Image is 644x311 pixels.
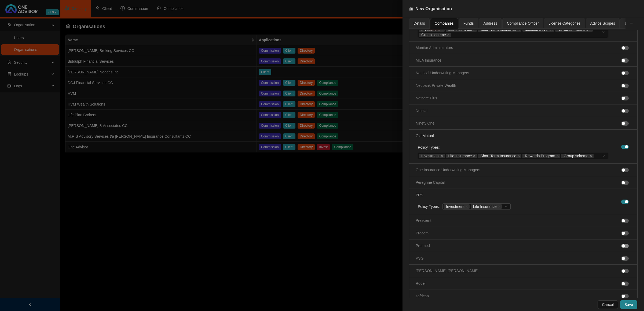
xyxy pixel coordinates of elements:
[446,205,464,208] span: Investment
[441,155,443,157] span: close
[473,155,475,157] span: close
[590,155,592,157] span: close
[416,256,424,260] span: PSG
[416,58,441,62] span: MUA Insurance
[418,143,442,152] label: Policy Types
[620,300,637,309] button: Save
[447,33,450,36] span: close
[564,154,588,158] span: Group scheme
[448,154,472,158] span: Life Insurance
[416,96,437,100] span: Netcare Plus
[624,302,633,308] span: Save
[409,6,413,11] span: bank
[590,21,615,25] span: Advice Scopes
[507,21,539,25] span: Compliance Officer
[415,6,452,11] span: New Organisation
[421,33,446,37] span: Group scheme
[561,154,594,158] span: Group scheme
[416,168,480,172] span: One Insurance Underwriting Managers
[525,154,555,158] span: Rewards Program
[414,20,425,26] div: Details
[416,134,434,138] span: Old Mutual
[416,83,456,88] span: Nedbank Private Wealth
[416,121,434,125] span: Ninety One
[548,21,581,25] span: License Categories
[416,108,428,113] span: Netstar
[444,204,469,209] span: Investment
[419,154,445,158] span: Investment
[416,71,469,75] span: Nautical Underwriting Managers
[416,193,423,197] span: PPS
[421,154,440,158] span: Investment
[416,180,445,185] span: Peregrine Capital
[498,205,500,208] span: close
[556,155,559,157] span: close
[416,231,429,235] span: Procom
[416,294,429,298] span: safrican
[435,21,454,25] span: Companies
[416,269,478,273] span: [PERSON_NAME] [PERSON_NAME]
[517,155,520,157] span: close
[480,154,516,158] span: Short Term Insurance
[419,33,451,37] span: Group scheme
[598,300,618,309] button: Cancel
[625,18,638,29] button: ellipsis
[484,21,497,25] span: Address
[466,205,468,208] span: close
[625,20,640,26] div: Branding
[418,202,442,211] label: Policy Types
[471,204,502,209] span: Life Insurance
[416,218,431,223] span: Prescient
[416,46,453,50] span: Monitor Administrators
[522,154,560,158] span: Rewards Program
[478,154,521,158] span: Short Term Insurance
[416,243,430,248] span: Profmed
[463,21,474,25] span: Funds
[446,154,477,158] span: Life Insurance
[473,205,497,208] span: Life Insurance
[416,281,426,286] span: Rodel
[602,302,614,308] span: Cancel
[630,21,633,25] span: ellipsis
